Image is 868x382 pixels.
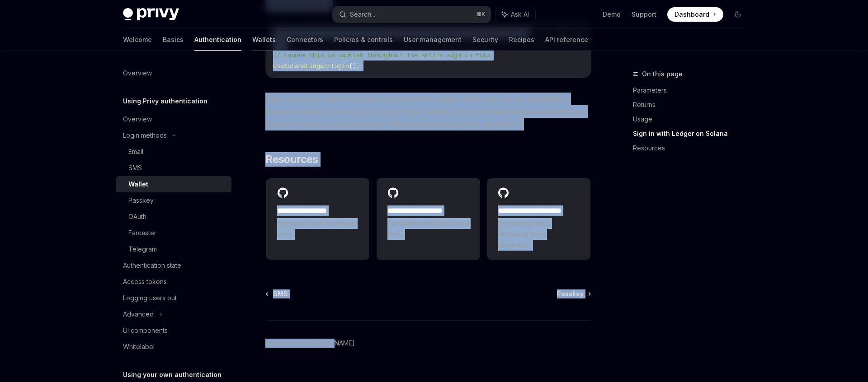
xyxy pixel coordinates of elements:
[404,29,462,51] a: User management
[633,141,752,155] a: Resources
[123,8,179,21] img: dark logo
[731,7,745,22] button: Toggle dark mode
[116,209,231,225] a: OAuth
[277,218,359,240] span: Get started with React and Privy.
[349,62,360,70] span: ();
[128,163,142,173] div: SMS
[116,257,231,274] a: Authentication state
[123,130,167,141] div: Login methods
[642,69,683,79] span: On this page
[333,6,491,23] button: Search...⌘K
[633,126,752,141] a: Sign in with Ledger on Solana
[123,276,167,287] div: Access tokens
[287,29,323,51] a: Connectors
[123,260,181,271] div: Authentication state
[128,211,146,222] div: OAuth
[265,152,318,167] span: Resources
[633,83,752,98] a: Parameters
[557,289,590,298] a: Passkey
[128,195,154,206] div: Passkey
[123,293,177,303] div: Logging users out
[675,10,709,19] span: Dashboard
[273,51,490,59] span: // Ensure this is mounted throughout the entire sign in flow
[116,192,231,209] a: Passkey
[116,176,231,192] a: Wallet
[116,144,231,160] a: Email
[350,9,375,20] div: Search...
[123,341,155,352] div: Whitelabel
[557,289,584,298] span: Passkey
[498,218,580,251] span: Get started with a whitelabel Privy integration.
[116,111,231,127] a: Overview
[116,241,231,257] a: Telegram
[116,160,231,176] a: SMS
[128,179,148,190] div: Wallet
[273,62,349,70] span: useSolanaLedgerPlugin
[116,65,231,81] a: Overview
[123,309,154,320] div: Advanced
[511,10,529,19] span: Ask AI
[116,274,231,290] a: Access tokens
[545,29,588,51] a: API reference
[252,29,276,51] a: Wallets
[123,114,152,125] div: Overview
[116,290,231,306] a: Logging users out
[266,289,288,298] a: SMS
[633,112,752,126] a: Usage
[123,29,152,51] a: Welcome
[476,11,486,18] span: ⌘ K
[265,93,591,130] span: Then, when you attempt to login with a Phantom Solana wallet, you will be prompted to indicate wh...
[472,29,498,51] a: Security
[603,10,621,19] a: Demo
[128,146,143,157] div: Email
[128,228,156,238] div: Farcaster
[194,29,241,51] a: Authentication
[632,10,656,19] a: Support
[667,7,723,22] a: Dashboard
[387,218,469,240] span: Get started with Next.js and Privy.
[123,369,222,380] h5: Using your own authentication
[116,339,231,355] a: Whitelabel
[123,68,152,79] div: Overview
[633,98,752,112] a: Returns
[334,29,393,51] a: Policies & controls
[123,325,168,336] div: UI components
[128,244,157,255] div: Telegram
[495,6,535,23] button: Ask AI
[116,225,231,241] a: Farcaster
[265,339,355,348] a: Powered by [PERSON_NAME]
[163,29,184,51] a: Basics
[273,289,288,298] span: SMS
[509,29,534,51] a: Recipes
[116,322,231,339] a: UI components
[123,96,208,107] h5: Using Privy authentication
